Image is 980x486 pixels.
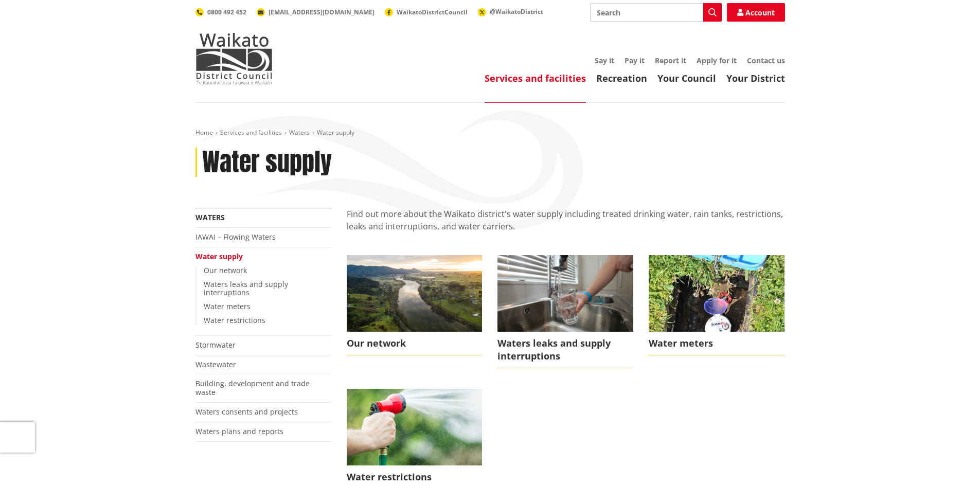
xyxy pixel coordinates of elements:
a: Stormwater [195,340,236,350]
a: IAWAI – Flowing Waters [195,232,276,242]
a: 0800 492 452 [195,8,246,16]
a: Waters leaks and supply interruptions [204,279,288,298]
a: Home [195,128,213,137]
a: Account [727,3,785,22]
a: Our network [204,265,247,275]
a: Say it [595,56,614,65]
a: Apply for it [697,56,737,65]
span: Our network [347,332,483,355]
span: 0800 492 452 [207,8,246,16]
input: Search input [590,3,722,22]
a: Our network [347,255,483,355]
a: Water meters [204,301,251,311]
a: Water restrictions [204,315,265,325]
span: Waters leaks and supply interruptions [497,332,633,368]
span: @WaikatoDistrict [490,7,543,16]
a: Report it [655,56,686,65]
a: Water supply [195,251,243,261]
a: Services and facilities [220,128,282,137]
a: Building, development and trade waste [195,379,310,397]
span: Water meters [649,332,785,355]
a: Wastewater [195,359,236,369]
a: @WaikatoDistrict [478,7,543,16]
span: Water supply [317,128,354,137]
a: Services and facilities [485,72,586,84]
a: Waters [289,128,310,137]
img: Waikato Te Awa [347,255,483,331]
a: WaikatoDistrictCouncil [385,8,468,16]
a: Recreation [596,72,647,84]
a: Waters [195,212,225,222]
img: Waikato District Council - Te Kaunihera aa Takiwaa o Waikato [195,33,273,84]
nav: breadcrumb [195,129,785,137]
h1: Water supply [202,148,332,177]
img: water meter [649,255,785,331]
p: Find out more about the Waikato district's water supply including treated drinking water, rain ta... [347,208,785,245]
a: Your District [726,72,785,84]
a: Pay it [625,56,645,65]
a: Your Council [657,72,716,84]
a: [EMAIL_ADDRESS][DOMAIN_NAME] [257,8,375,16]
a: Waters consents and projects [195,407,298,417]
a: Contact us [747,56,785,65]
img: water restriction [347,389,483,465]
a: Water meters [649,255,785,355]
img: water image [497,255,633,331]
span: WaikatoDistrictCouncil [397,8,468,16]
span: [EMAIL_ADDRESS][DOMAIN_NAME] [269,8,375,16]
a: Waters leaks and supply interruptions [497,255,633,368]
a: Waters plans and reports [195,426,283,436]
